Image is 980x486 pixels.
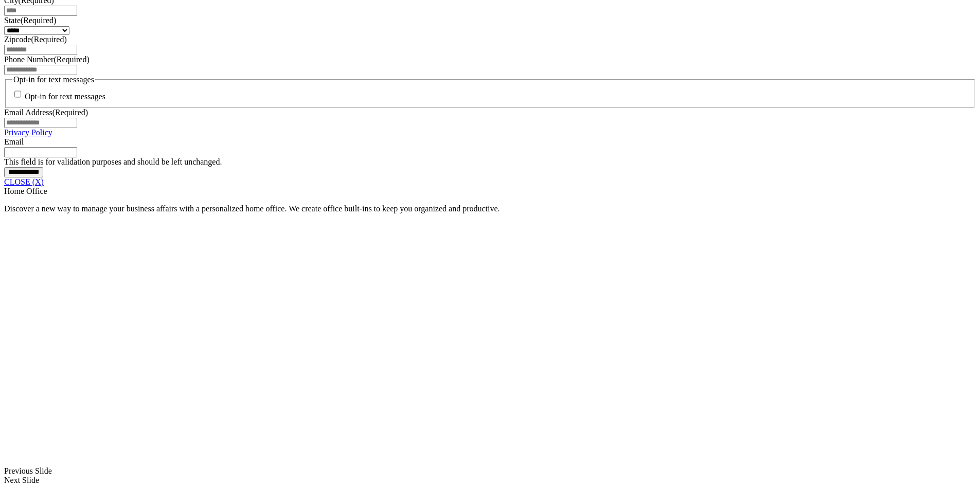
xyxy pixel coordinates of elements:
[52,108,88,117] span: (Required)
[4,128,52,137] a: Privacy Policy
[4,177,44,186] a: CLOSE (X)
[4,16,56,25] label: State
[4,108,88,117] label: Email Address
[4,35,67,44] label: Zipcode
[21,16,56,25] span: (Required)
[54,55,89,64] span: (Required)
[4,476,976,485] div: Next Slide
[4,466,976,476] div: Previous Slide
[4,157,976,167] div: This field is for validation purposes and should be left unchanged.
[25,93,105,101] label: Opt-in for text messages
[4,204,976,213] p: Discover a new way to manage your business affairs with a personalized home office. We create off...
[4,187,47,195] span: Home Office
[4,55,90,64] label: Phone Number
[12,75,95,84] legend: Opt-in for text messages
[31,35,66,44] span: (Required)
[4,137,24,146] label: Email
